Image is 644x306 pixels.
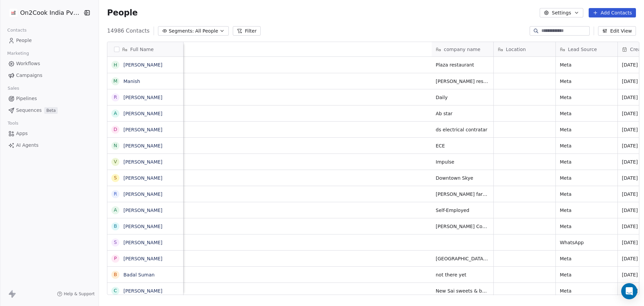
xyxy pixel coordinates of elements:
a: [PERSON_NAME] [123,224,162,229]
a: Badal Suman [123,272,155,277]
a: [PERSON_NAME] [123,143,162,148]
img: on2cook%20logo-04%20copy.jpg [9,9,17,17]
a: People [5,35,93,46]
a: Manish [123,79,140,84]
span: [GEOGRAPHIC_DATA] kanpur [436,255,489,262]
div: V [114,158,117,165]
div: grid [107,57,183,295]
a: Campaigns [5,70,93,81]
a: [PERSON_NAME] [123,111,162,116]
div: N [114,142,117,149]
div: B [114,223,117,230]
span: ECE [436,142,489,149]
a: [PERSON_NAME] [123,95,162,100]
span: Tools [5,118,21,128]
span: Marketing [4,48,32,58]
span: On2Cook India Pvt. Ltd. [20,8,81,17]
div: company name [432,42,493,56]
span: Campaigns [16,72,42,79]
a: [PERSON_NAME] [123,256,162,261]
span: WhatsApp [560,239,613,246]
button: On2Cook India Pvt. Ltd. [8,7,78,18]
span: Self-Employed [436,207,489,214]
a: AI Agents [5,140,93,151]
span: Contacts [4,25,30,35]
span: Meta [560,126,613,133]
span: Meta [560,255,613,262]
span: Ab star [436,110,489,117]
button: Add Contacts [589,8,636,17]
span: AI Agents [16,142,39,149]
a: [PERSON_NAME] [123,191,162,197]
div: C [114,287,117,294]
a: SequencesBeta [5,105,93,116]
span: Meta [560,191,613,198]
span: [PERSON_NAME] Construction and General Supply [436,223,489,230]
div: M [113,78,117,85]
span: Meta [560,271,613,278]
span: People [107,8,138,18]
div: Location [494,42,555,56]
span: Meta [560,110,613,117]
span: Impulse [436,159,489,165]
a: [PERSON_NAME] [123,240,162,245]
span: New Sai sweets & bakers [436,288,489,294]
span: Location [506,46,526,53]
button: Settings [540,8,583,17]
a: Pipelines [5,93,93,104]
span: Sequences [16,107,42,114]
div: r [114,94,117,101]
span: [PERSON_NAME] restaurant [436,78,489,85]
span: ds electrical contratar [436,126,489,133]
button: Filter [233,26,261,36]
span: Meta [560,175,613,181]
span: Meta [560,94,613,101]
div: Open Intercom Messenger [621,283,637,299]
div: A [114,207,117,214]
a: Apps [5,128,93,139]
span: All People [195,28,218,35]
div: D [114,126,117,133]
span: Help & Support [64,291,95,297]
a: [PERSON_NAME] [123,208,162,213]
span: Meta [560,288,613,294]
span: Meta [560,61,613,68]
div: S [114,174,117,181]
span: Beta [44,107,58,114]
div: S [114,239,117,246]
span: Plaza restaurant [436,61,489,68]
div: H [114,61,117,69]
div: B [114,271,117,278]
button: Edit View [598,26,636,36]
span: Meta [560,159,613,165]
span: Meta [560,142,613,149]
div: r [114,190,117,198]
span: Lead Source [568,46,597,53]
span: Downtown Skye [436,175,489,181]
span: People [16,37,32,44]
span: [PERSON_NAME] farmer producer [436,191,489,198]
span: Segments: [169,28,194,35]
span: Daily [436,94,489,101]
div: P [114,255,117,262]
a: [PERSON_NAME] [123,175,162,181]
span: Pipelines [16,95,37,102]
div: A [114,110,117,117]
a: [PERSON_NAME] [123,159,162,165]
span: not there yet [436,271,489,278]
a: Workflows [5,58,93,69]
div: Lead Source [556,42,618,56]
div: Full Name [107,42,183,56]
a: Help & Support [57,291,95,297]
span: company name [444,46,480,53]
span: Meta [560,223,613,230]
a: [PERSON_NAME] [123,288,162,294]
span: Apps [16,130,28,137]
span: Workflows [16,60,40,67]
span: 14986 Contacts [107,27,150,35]
a: [PERSON_NAME] [123,62,162,68]
span: Meta [560,207,613,214]
span: Sales [5,83,22,93]
span: Full Name [130,46,154,53]
a: [PERSON_NAME] [123,127,162,132]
